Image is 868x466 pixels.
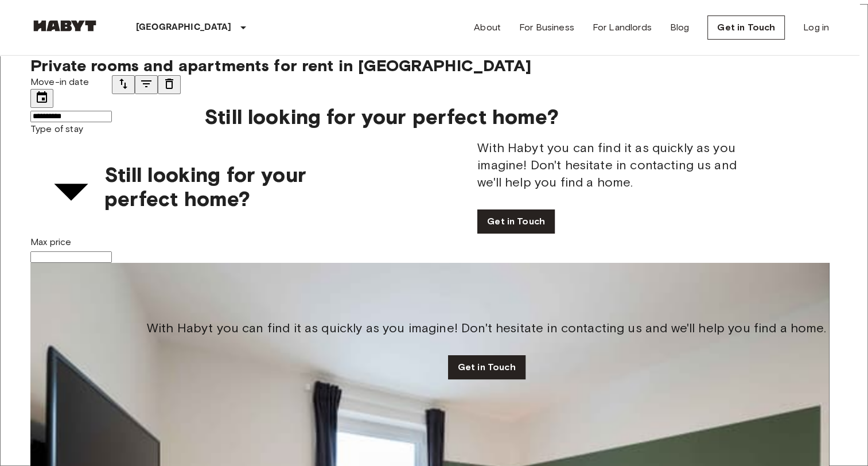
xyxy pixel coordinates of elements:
[707,15,785,40] a: Get in Touch
[448,355,526,379] a: Get in Touch
[30,20,99,32] img: Habyt
[474,21,501,34] a: About
[136,21,232,34] p: [GEOGRAPHIC_DATA]
[147,320,827,337] span: With Habyt you can find it as quickly as you imagine! Don't hesitate in contacting us and we'll h...
[204,104,558,129] span: Still looking for your perfect home?
[30,236,71,247] label: Max price
[593,21,652,34] a: For Landlords
[519,21,574,34] a: For Business
[670,21,690,34] a: Blog
[803,21,829,34] a: Log in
